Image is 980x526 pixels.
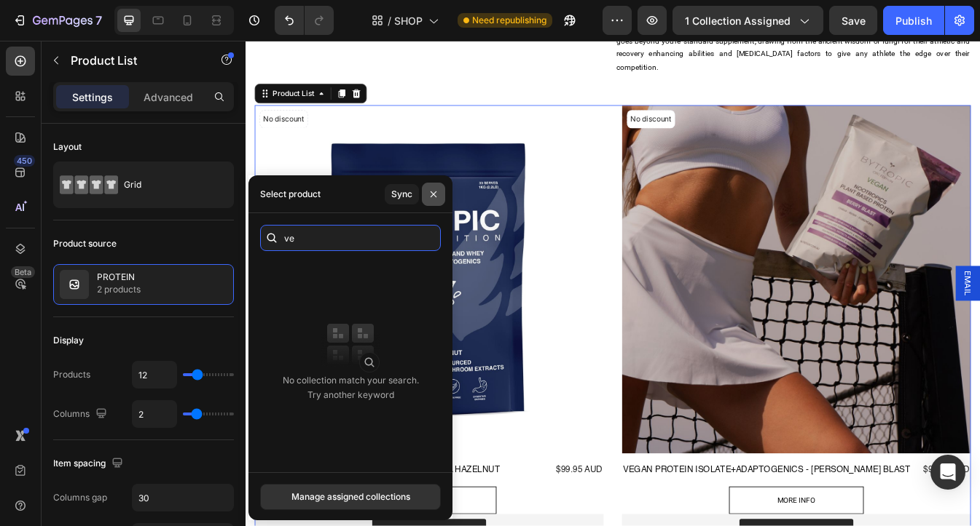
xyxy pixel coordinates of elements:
[385,184,419,204] button: Sync
[368,503,426,519] div: $99.95 AUD
[458,87,507,100] p: No discount
[53,368,90,381] div: Products
[53,491,107,504] div: Columns gap
[930,455,965,490] div: Open Intercom Messenger
[53,405,110,424] div: Columns
[60,270,89,299] img: collection feature img
[805,503,863,519] div: $99.95 AUD
[72,89,113,105] p: Settings
[260,225,441,251] input: Search collection
[842,15,866,27] span: Save
[21,87,70,100] p: No discount
[97,272,141,282] p: PROTEIN
[394,13,423,28] span: SHOP
[673,6,823,35] button: 1 collection assigned
[275,6,334,35] div: Undo/Redo
[29,57,85,70] div: Product List
[124,168,213,202] div: Grid
[883,6,944,35] button: Publish
[97,282,141,297] p: 2 products
[321,315,380,373] img: collections
[71,52,195,69] p: Product List
[291,490,410,503] div: Manage assigned collections
[472,14,546,27] span: Need republishing
[95,12,102,29] p: 7
[895,13,932,28] div: Publish
[11,266,35,278] div: Beta
[133,401,176,427] input: Auto
[133,485,233,511] input: Auto
[11,77,426,492] a: NZ GRASS FED WPI + ADAPTOGENICS - COCOA HAZELNUT
[388,13,391,28] span: /
[11,503,305,519] a: NZ GRASS FED WPI + ADAPTOGENICS - COCOA HAZELNUT
[283,373,419,402] div: No collection match your search. Try another keyword
[260,188,321,201] div: Select product
[14,155,35,167] div: 450
[53,454,126,474] div: Item spacing
[829,6,877,35] button: Save
[391,188,412,201] div: Sync
[852,274,867,304] span: EMAIL
[448,77,863,492] a: VEGAN PROTEIN ISOLATE+ADAPTOGENICS - BERRY BLAST
[53,334,84,347] div: Display
[53,140,82,154] div: Layout
[53,237,117,250] div: Product source
[246,41,980,526] iframe: Design area
[448,503,793,519] a: VEGAN PROTEIN ISOLATE+ADAPTOGENICS - [PERSON_NAME] BLAST
[133,362,176,388] input: Auto
[6,6,109,35] button: 7
[685,13,791,28] span: 1 collection assigned
[144,89,193,105] p: Advanced
[260,484,441,510] button: Manage assigned collections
